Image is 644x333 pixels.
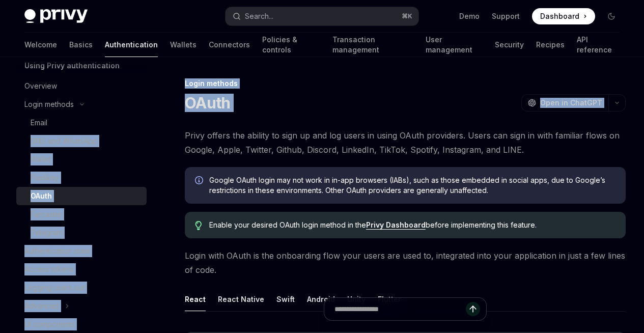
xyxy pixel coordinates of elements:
a: Logging users out [16,279,147,297]
button: Android [307,287,335,311]
div: Overview [24,80,57,92]
button: Toggle dark mode [603,8,620,24]
a: Basics [69,33,93,57]
a: Access tokens [16,260,147,279]
img: dark logo [24,9,88,23]
a: Farcaster [16,205,147,224]
span: Dashboard [540,11,579,21]
button: React Native [218,287,264,311]
a: SMS and WhatsApp [16,132,147,150]
div: Wallet [31,153,51,165]
a: Authentication [105,33,158,57]
span: Login with OAuth is the onboarding flow your users are used to, integrated into your application ... [185,248,626,277]
div: SMS and WhatsApp [31,135,97,147]
a: Recipes [536,33,565,57]
div: Login methods [185,78,626,89]
div: Telegram [31,227,63,239]
div: Authentication state [24,245,90,257]
div: Logging users out [24,282,85,294]
button: Unity [347,287,366,311]
button: Open in ChatGPT [521,94,608,112]
a: Email [16,114,147,132]
a: Demo [459,11,480,21]
button: React [185,287,206,311]
a: User management [426,33,483,57]
a: Connectors [209,33,250,57]
a: Dashboard [532,8,595,24]
a: Overview [16,77,147,95]
a: Privy Dashboard [366,220,426,230]
button: Search...⌘K [226,7,418,25]
div: UI components [24,318,75,330]
span: Open in ChatGPT [540,98,602,108]
a: Wallets [170,33,197,57]
span: Enable your desired OAuth login method in the before implementing this feature. [209,220,615,230]
svg: Info [195,176,205,186]
button: Send message [466,302,480,316]
div: Access tokens [24,263,74,275]
a: Passkey [16,169,147,187]
div: Passkey [31,172,59,184]
a: API reference [577,33,620,57]
svg: Tip [195,221,202,230]
a: Telegram [16,224,147,242]
span: Google OAuth login may not work in in-app browsers (IABs), such as those embedded in social apps,... [209,175,615,196]
span: Privy offers the ability to sign up and log users in using OAuth providers. Users can sign in wit... [185,128,626,157]
a: Policies & controls [262,33,320,57]
a: Welcome [24,33,57,57]
a: Transaction management [332,33,413,57]
a: Wallet [16,150,147,169]
button: Swift [276,287,295,311]
span: ⌘ K [402,12,412,20]
h1: OAuth [185,94,230,112]
div: Login methods [24,98,74,110]
div: Search... [245,10,273,22]
button: Flutter [378,287,401,311]
a: Security [495,33,524,57]
a: OAuth [16,187,147,205]
div: Email [31,117,47,129]
div: Advanced [24,300,59,312]
a: Support [492,11,520,21]
a: Authentication state [16,242,147,260]
div: OAuth [31,190,52,202]
div: Farcaster [31,208,62,220]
